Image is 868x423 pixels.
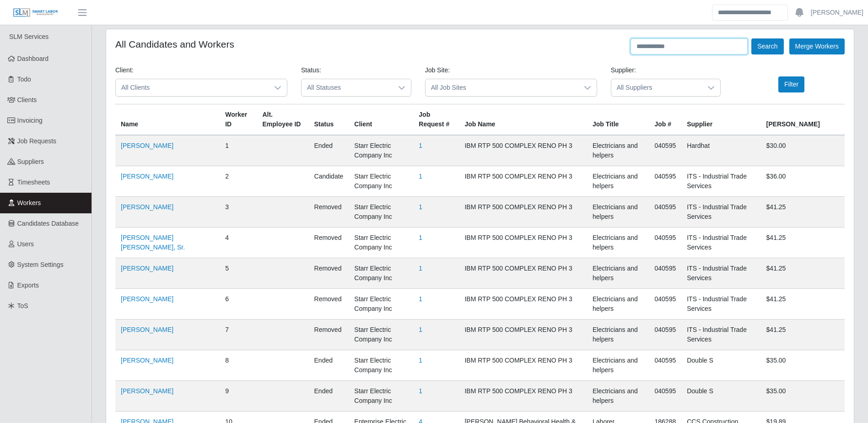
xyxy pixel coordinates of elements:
[681,320,760,350] td: ITS - Industrial Trade Services
[349,104,413,136] th: Client
[681,135,760,166] td: Hardhat
[349,228,413,258] td: Starr Electric Company Inc
[349,289,413,320] td: Starr Electric Company Inc
[413,104,459,136] th: Job Request #
[17,302,28,309] span: ToS
[220,258,257,289] td: 5
[649,381,682,412] td: 040595
[789,38,845,54] button: Merge Workers
[587,350,649,381] td: Electricians and helpers
[649,289,682,320] td: 040595
[761,166,845,197] td: $36.00
[116,79,269,96] span: All Clients
[681,104,760,136] th: Supplier
[257,104,308,136] th: Alt. Employee ID
[349,320,413,350] td: Starr Electric Company Inc
[459,381,587,412] td: IBM RTP 500 COMPLEX RENO PH 3
[649,228,682,258] td: 040595
[220,350,257,381] td: 8
[220,289,257,320] td: 6
[220,381,257,412] td: 9
[761,258,845,289] td: $41.25
[681,289,760,320] td: ITS - Industrial Trade Services
[121,387,173,395] a: [PERSON_NAME]
[761,350,845,381] td: $35.00
[349,135,413,166] td: Starr Electric Company Inc
[459,104,587,136] th: Job Name
[309,320,349,350] td: removed
[425,65,450,75] label: Job Site:
[17,282,39,289] span: Exports
[761,135,845,166] td: $30.00
[649,320,682,350] td: 040595
[681,228,760,258] td: ITS - Industrial Trade Services
[426,79,578,96] span: All Job Sites
[309,135,349,166] td: ended
[17,137,57,145] span: Job Requests
[751,38,783,54] button: Search
[419,234,422,241] a: 1
[17,220,79,227] span: Candidates Database
[681,350,760,381] td: Double S
[587,197,649,228] td: Electricians and helpers
[309,350,349,381] td: ended
[761,197,845,228] td: $41.25
[761,104,845,136] th: [PERSON_NAME]
[419,142,422,149] a: 1
[649,135,682,166] td: 040595
[681,166,760,197] td: ITS - Industrial Trade Services
[121,326,173,333] a: [PERSON_NAME]
[649,104,682,136] th: Job #
[459,350,587,381] td: IBM RTP 500 COMPLEX RENO PH 3
[121,295,173,303] a: [PERSON_NAME]
[17,55,49,62] span: Dashboard
[587,104,649,136] th: Job Title
[121,203,173,211] a: [PERSON_NAME]
[121,357,173,364] a: [PERSON_NAME]
[587,258,649,289] td: Electricians and helpers
[220,166,257,197] td: 2
[419,173,422,180] a: 1
[761,381,845,412] td: $35.00
[811,8,863,17] a: [PERSON_NAME]
[220,228,257,258] td: 4
[459,166,587,197] td: IBM RTP 500 COMPLEX RENO PH 3
[121,265,173,272] a: [PERSON_NAME]
[309,228,349,258] td: removed
[459,258,587,289] td: IBM RTP 500 COMPLEX RENO PH 3
[302,79,393,96] span: All Statuses
[220,320,257,350] td: 7
[611,79,702,96] span: All Suppliers
[761,228,845,258] td: $41.25
[17,117,43,124] span: Invoicing
[309,166,349,197] td: candidate
[309,104,349,136] th: Status
[115,65,134,75] label: Client:
[587,166,649,197] td: Electricians and helpers
[459,135,587,166] td: IBM RTP 500 COMPLEX RENO PH 3
[349,166,413,197] td: Starr Electric Company Inc
[419,326,422,333] a: 1
[115,38,234,50] h4: All Candidates and Workers
[17,158,44,165] span: Suppliers
[649,350,682,381] td: 040595
[649,197,682,228] td: 040595
[309,258,349,289] td: removed
[459,197,587,228] td: IBM RTP 500 COMPLEX RENO PH 3
[587,135,649,166] td: Electricians and helpers
[761,289,845,320] td: $41.25
[9,33,49,40] span: SLM Services
[309,381,349,412] td: ended
[17,240,34,248] span: Users
[419,203,422,211] a: 1
[301,65,321,75] label: Status:
[712,5,788,21] input: Search
[419,295,422,303] a: 1
[681,197,760,228] td: ITS - Industrial Trade Services
[587,320,649,350] td: Electricians and helpers
[587,228,649,258] td: Electricians and helpers
[587,381,649,412] td: Electricians and helpers
[419,357,422,364] a: 1
[13,8,59,18] img: SLM Logo
[17,199,41,206] span: Workers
